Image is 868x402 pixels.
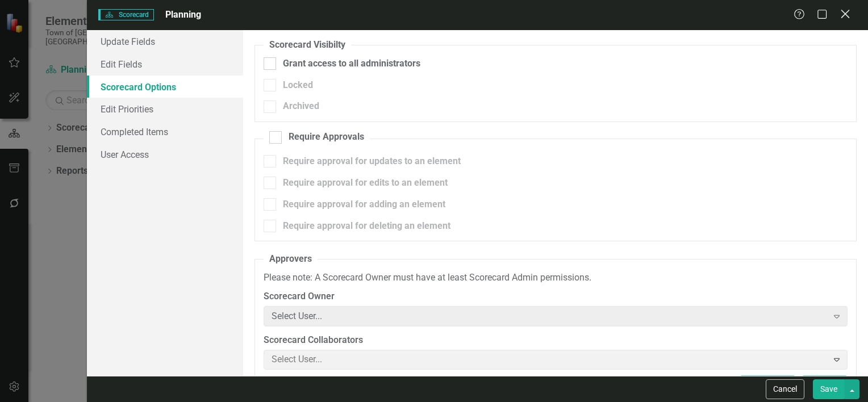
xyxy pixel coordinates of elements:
a: Edit Priorities [87,98,243,120]
label: Scorecard Owner [264,290,848,303]
div: Require approval for deleting an element [283,220,450,233]
a: Edit Fields [87,53,243,76]
div: Require Approvals [289,131,364,144]
button: Cancel [766,379,804,399]
a: Scorecard Options [87,76,243,98]
button: Select All [802,375,848,395]
button: Select None [740,375,796,395]
label: Scorecard Collaborators [264,334,848,347]
div: Select User... [272,310,828,323]
div: Locked [283,79,313,92]
div: Archived [283,100,319,113]
a: User Access [87,143,243,166]
div: Require approval for updates to an element [283,155,461,168]
div: Require approval for adding an element [283,198,445,211]
span: Scorecard [98,9,154,20]
legend: Scorecard Visibilty [264,39,351,52]
button: Save [813,379,845,399]
a: Completed Items [87,120,243,143]
div: Grant access to all administrators [283,57,420,70]
span: Planning [165,9,201,20]
legend: Approvers [264,253,318,266]
div: Require approval for edits to an element [283,177,448,190]
p: Please note: A Scorecard Owner must have at least Scorecard Admin permissions. [264,271,848,284]
a: Update Fields [87,30,243,53]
